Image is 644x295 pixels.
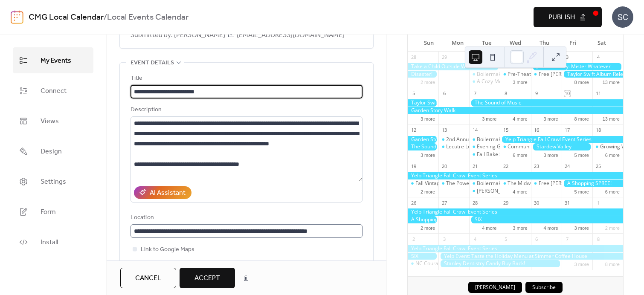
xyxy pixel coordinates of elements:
button: AI Assistant [134,186,191,199]
div: Boilermaker Tuesdays [469,71,500,78]
div: Free Gussie’s Wings and Thursday Football [531,180,562,187]
a: My Events [13,47,93,73]
div: Garden Story Walk [408,136,438,143]
div: Evening Garden Stroll [477,143,528,150]
div: 1 [595,200,601,206]
span: Submitted by: [PERSON_NAME] [EMAIL_ADDRESS][DOMAIN_NAME] [131,30,345,40]
button: 3 more [479,115,500,122]
div: John Mulaney: Mister Whatever [531,63,623,70]
span: Design [41,145,62,158]
div: 7 [472,90,478,97]
div: 29 [502,200,509,206]
div: Yelp Triangle Fall Crawl Event Series [408,245,623,252]
span: My Events [41,54,71,67]
div: The Sound of Music [408,143,438,150]
span: Install [41,236,58,249]
button: 13 more [599,78,623,85]
button: 3 more [509,224,531,231]
button: 3 more [540,115,561,122]
div: Growing Woody Plants from Seed [592,143,623,150]
span: Connect [41,84,67,98]
div: 2nd Annual D.O. Memorial Foundation Golf Tournament [438,136,469,143]
span: Form [41,205,56,219]
button: 6 more [509,151,531,158]
div: 2nd Annual D.O. Memorial Foundation Golf Tournament [446,136,578,143]
button: 3 more [417,115,438,122]
div: NC Courage vs. Gotham FC: Friends Appreciation Night [415,260,545,267]
a: Design [13,138,93,164]
button: 3 more [571,224,592,231]
div: Description [131,105,361,115]
span: Accept [194,273,220,283]
div: 8 [595,236,601,242]
button: 3 more [417,151,438,158]
div: Title [131,73,361,84]
div: The Sound of Music [469,99,623,107]
div: 28 [410,54,417,61]
button: 2 more [602,224,623,231]
div: 27 [441,200,447,206]
div: 21 [472,163,478,170]
div: Boilermaker Tuesdays [469,180,500,187]
div: 25 [595,163,601,170]
a: Settings [13,168,93,194]
div: 14 [472,127,478,133]
div: Fall Bake Shop [469,151,500,158]
a: Connect [13,78,93,104]
div: Pre-Theatre Menu at Alley Twenty Six [500,71,531,78]
div: The Midweek Program: The South American Garden [500,180,531,187]
div: SC [612,6,633,28]
button: Cancel [120,268,176,288]
button: 5 more [571,188,592,195]
div: 28 [472,200,478,206]
button: Subscribe [525,282,563,293]
div: AI Assistant [150,188,186,198]
div: SIX [469,216,623,223]
button: Accept [180,268,235,288]
button: 5 more [571,151,592,158]
button: 3 more [509,78,531,85]
div: 6 [534,236,540,242]
div: Stanley Dentistry Candy Buy Back! [438,260,562,267]
div: Boilermaker Tuesdays [477,71,530,78]
button: 2 more [417,78,438,85]
div: Lecutre Lounge: Shakespeare and Community Ethics [446,143,571,150]
div: 5 [502,236,509,242]
div: 11 [595,90,601,97]
div: NC Courage vs. Gotham FC: Friends Appreciation Night [408,260,438,267]
div: 9 [534,90,540,97]
div: 10 [564,90,571,97]
span: Link to Google Maps [141,245,194,255]
img: logo [11,10,23,24]
div: Boilermaker Tuesdays [469,136,500,143]
div: Boilermaker Tuesdays [477,136,530,143]
div: Tue [472,35,501,52]
div: Wed [501,35,530,52]
div: 17 [564,127,571,133]
div: 19 [410,163,417,170]
div: Location [131,213,361,223]
div: Yelp Triangle Fall Crawl Event Series [408,172,623,179]
button: Publish [534,7,602,27]
div: 29 [441,54,447,61]
div: Yelp Triangle Fall Crawl Event Series [408,208,623,216]
a: Install [13,229,93,255]
div: Taylor Swift Album Release Celebration [408,99,438,107]
a: Form [13,199,93,225]
div: Fri [559,35,588,52]
div: Free Gussie’s Wings and Thursday Football [531,71,562,78]
div: 12 [410,127,417,133]
div: 7 [564,236,571,242]
div: 3 [441,236,447,242]
a: CMG Local Calendar [29,9,104,26]
div: SIX [408,253,438,260]
div: A Shopping SPREE! [408,216,438,223]
b: / [104,9,107,26]
button: 6 more [602,188,623,195]
div: 15 [502,127,509,133]
div: 22 [502,163,509,170]
div: Fall Vintage Market [415,180,461,187]
button: 8 more [602,260,623,267]
div: Thu [530,35,559,52]
span: Views [41,115,59,128]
